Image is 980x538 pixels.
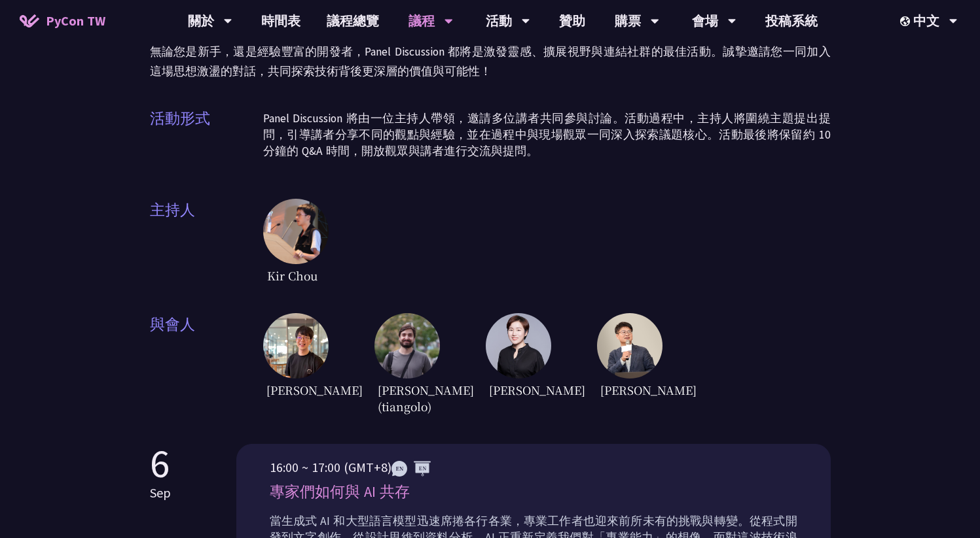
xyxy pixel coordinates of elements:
[374,378,433,418] span: [PERSON_NAME] (tiangolo)
[486,378,545,401] span: [PERSON_NAME]
[597,313,662,378] img: YCChen.e5e7a43.jpg
[20,14,39,27] img: Home icon of PyCon TW 2025
[597,378,656,401] span: [PERSON_NAME]
[374,313,440,378] img: Sebasti%C3%A1nRam%C3%ADrez.1365658.jpeg
[150,483,171,503] p: Sep
[270,458,797,477] p: 16:00 ~ 17:00 (GMT+8)
[150,313,263,418] span: 與會人
[150,107,263,173] span: 活動形式
[263,199,329,264] img: Kir Chou
[150,199,263,287] span: 主持人
[270,480,797,503] p: 專家們如何與 AI 共存
[263,264,322,287] span: Kir Chou
[486,313,551,378] img: TicaLin.61491bf.png
[7,5,118,37] a: PyCon TW
[263,313,329,378] img: DongheeNa.093fe47.jpeg
[46,11,105,31] span: PyCon TW
[391,461,431,477] img: ENEN.5a408d1.svg
[150,444,171,483] p: 6
[263,110,831,160] p: Panel Discussion 將由一位主持人帶領，邀請多位講者共同參與討論。活動過程中，主持人將圍繞主題提出提問，引導講者分享不同的觀點與經驗，並在過程中與現場觀眾一同深入探索議題核心。活動...
[263,378,322,401] span: [PERSON_NAME]
[900,16,913,26] img: Locale Icon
